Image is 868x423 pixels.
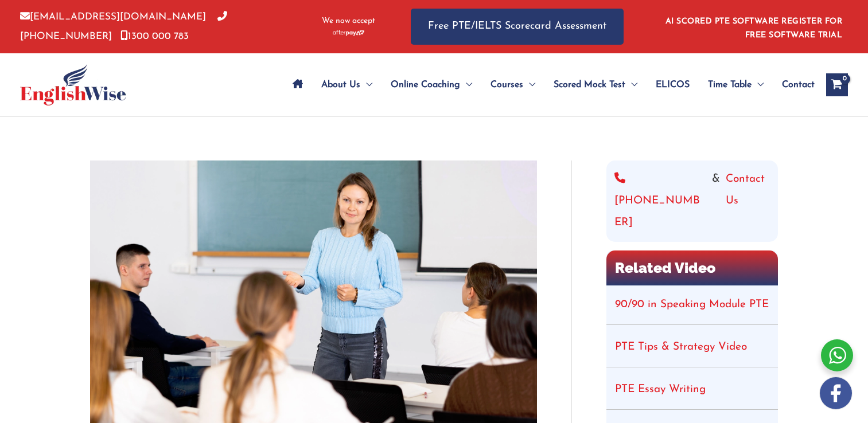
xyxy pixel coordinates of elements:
a: Contact Us [726,169,770,234]
nav: Site Navigation: Main Menu [283,65,815,105]
a: PTE Essay Writing [615,384,706,395]
h2: Related Video [606,250,778,285]
img: cropped-ew-logo [20,64,126,105]
a: AI SCORED PTE SOFTWARE REGISTER FOR FREE SOFTWARE TRIAL [665,17,843,40]
span: Scored Mock Test [554,65,625,105]
a: Free PTE/IELTS Scorecard Assessment [411,9,624,45]
a: [EMAIL_ADDRESS][DOMAIN_NAME] [20,12,206,22]
a: [PHONE_NUMBER] [614,169,706,234]
div: & [614,169,770,234]
span: Courses [491,65,523,105]
span: Contact [782,65,815,105]
span: We now accept [322,15,375,27]
a: Scored Mock TestMenu Toggle [544,65,647,105]
a: View Shopping Cart, empty [826,73,848,96]
a: Online CoachingMenu Toggle [382,65,481,105]
span: Time Table [708,65,752,105]
a: Contact [773,65,815,105]
span: Online Coaching [391,65,460,105]
span: Menu Toggle [523,65,535,105]
a: Time TableMenu Toggle [699,65,773,105]
a: 1300 000 783 [120,32,189,41]
a: About UsMenu Toggle [312,65,382,105]
span: ELICOS [656,65,690,105]
span: Menu Toggle [752,65,764,105]
span: About Us [321,65,360,105]
img: Afterpay-Logo [333,30,364,36]
a: PTE Tips & Strategy Video [615,342,747,352]
a: 90/90 in Speaking Module PTE [615,299,769,310]
a: CoursesMenu Toggle [481,65,544,105]
span: Menu Toggle [460,65,472,105]
span: Menu Toggle [625,65,637,105]
img: white-facebook.png [820,377,852,409]
aside: Header Widget 1 [659,8,848,45]
a: ELICOS [647,65,699,105]
a: [PHONE_NUMBER] [20,12,227,41]
span: Menu Toggle [360,65,372,105]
